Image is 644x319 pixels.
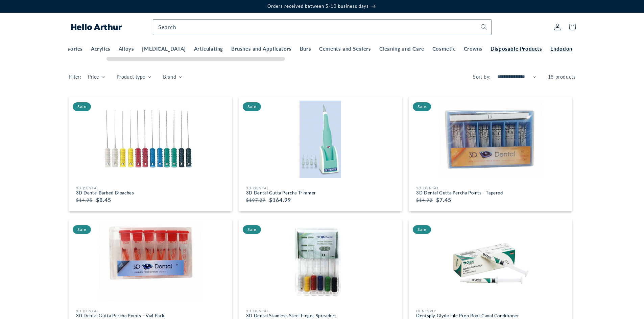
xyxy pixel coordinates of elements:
h3: 3D Dental Stainless Steel Finger Spreaders [246,313,399,319]
h3: 3D Dental Gutta Percha Points - Tapered [416,190,569,196]
a: Burs [296,42,315,52]
span: Cosmetic [432,46,456,52]
h3: 3D Dental Gutta Percha Points - Vial Pack [76,313,229,319]
span: Accessories [53,46,83,52]
a: Sale [241,223,400,301]
a: Brushes and Applicators [227,42,296,52]
img: 3D Dental Gutta Percha Points - Vial Pack [71,223,230,301]
summary: Brand [163,73,182,80]
img: 3D Dental Barbed Broaches [71,101,230,178]
a: Sale [71,223,230,301]
h3: Dentsply Glyde File Prep Root Canal Conditioner [416,313,569,319]
div: 3D Dental [246,186,399,190]
span: Sale [243,102,261,111]
span: Brand [163,73,176,80]
a: Crowns [460,42,487,52]
div: 3D Dental [416,186,569,190]
a: 3D Dental3D Dental Gutta Percha Trimmer $197.29 $164.99 [246,186,399,204]
s: $14.95 [76,197,93,203]
span: $8.45 [96,196,111,204]
img: 3D Dental Gutta Percha Points - Tapered [411,101,570,178]
span: Sale [73,225,91,234]
a: Sale [71,101,230,178]
summary: Product type [117,73,151,80]
a: Cleaning and Care [375,42,428,52]
a: Cements and Sealers [315,42,375,52]
a: [MEDICAL_DATA] [138,42,190,52]
a: Endodontics [546,42,586,52]
a: Sale [411,223,570,301]
h3: 3D Dental Barbed Broaches [76,190,229,196]
s: $197.29 [246,197,266,203]
summary: Price [88,73,105,80]
span: Price [88,73,99,80]
s: $14.92 [416,197,433,203]
span: [MEDICAL_DATA] [142,46,186,52]
a: Sale [241,101,400,178]
p: Orders received between 5-10 business days [7,3,637,9]
span: Acrylics [91,46,111,52]
span: Burs [300,46,311,52]
span: Sale [413,225,431,234]
button: Search [476,20,491,34]
span: Sale [413,102,431,111]
div: Dentsply [416,309,569,313]
img: Hello Arthur logo [71,24,122,30]
h3: 3D Dental Gutta Percha Trimmer [246,190,399,196]
span: Endodontics [550,46,581,52]
span: Disposable Products [491,46,542,52]
a: Cosmetic [428,42,460,52]
a: Accessories [49,42,87,52]
div: 3D Dental [246,309,399,313]
span: 18 products [548,74,576,80]
span: Cleaning and Care [379,46,424,52]
a: Sale [411,101,570,178]
span: Articulating [194,46,223,52]
a: Disposable Products [486,42,546,52]
a: 3D Dental3D Dental Gutta Percha Points - Tapered $14.92 $7.45 [416,186,569,204]
span: $7.45 [436,196,451,204]
span: Crowns [464,46,483,52]
span: $164.99 [269,196,291,204]
span: Alloys [119,46,134,52]
span: Cements and Sealers [319,46,371,52]
a: Acrylics [87,42,115,52]
img: 3D Dental Stainless Steel Finger Spreaders [241,223,400,301]
a: 3D Dental3D Dental Barbed Broaches $14.95 $8.45 [76,186,229,204]
img: Dentsply Glyde File Prep Root Canal Conditioner [411,223,570,301]
span: Sale [73,102,91,111]
h2: Filter: [69,73,81,80]
div: 3D Dental [76,309,229,313]
a: Articulating [190,42,227,52]
span: Product type [117,73,145,80]
span: Sale [243,225,261,234]
a: Alloys [115,42,138,52]
img: 3D Dental Gutta Percha Trimmer [241,101,400,178]
span: Brushes and Applicators [231,46,292,52]
div: 3D Dental [76,186,229,190]
label: Sort by: [473,74,491,80]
